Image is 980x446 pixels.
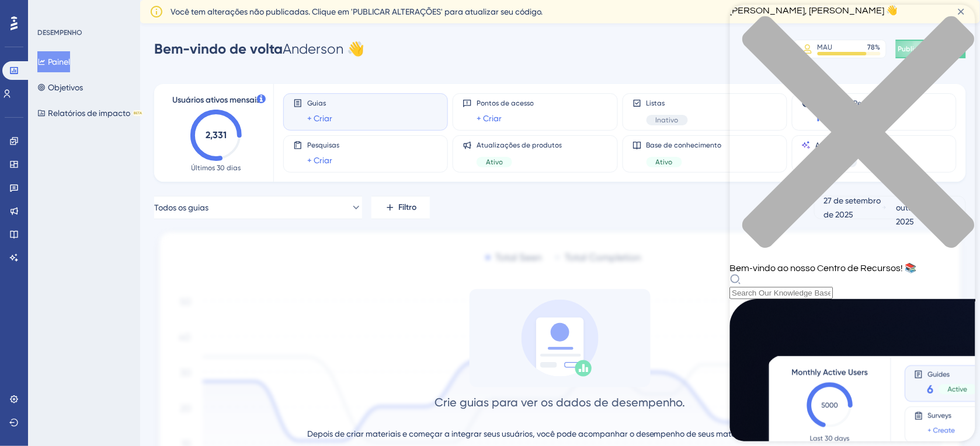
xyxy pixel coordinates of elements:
span: Bem-vindo de volta [154,40,283,57]
span: Ativo [486,157,503,167]
span: Usuários ativos mensais [172,93,260,107]
span: Guias [307,99,332,108]
div: Depois de criar materiais e começar a integrar seus usuários, você pode acompanhar o desempenho d... [307,427,813,441]
span: Pontos de acesso [477,99,534,108]
div: DESEMPENHO [37,28,82,37]
span: Últimos 30 dias [192,163,241,173]
span: Você tem alterações não publicadas. Clique em 'PUBLICAR ALTERAÇÕES' para atualizar seu código. [171,5,543,19]
span: Inativo [656,115,679,125]
button: Todos os guias [154,196,362,219]
span: Base de conhecimento [647,141,722,150]
span: Todos os guias [154,201,208,215]
text: 2,331 [206,129,227,141]
button: Objetivos [37,77,83,98]
div: BETA [133,110,143,116]
div: Anderson 👋 [154,40,364,58]
img: launcher-image-alternative-text [7,7,28,28]
div: Crie guias para ver os dados de desempenho. [435,394,686,410]
span: Listas [647,99,688,108]
button: Filtro [371,196,430,219]
span: Ativo [656,157,673,167]
font: Objetivos [48,80,83,94]
button: Relatórios de impactoBETA [37,103,143,124]
font: Painel [48,55,70,69]
a: + Criar [307,111,332,125]
a: + Criar [477,111,502,125]
button: Painel [37,51,70,72]
a: + Criar [307,153,332,167]
span: Precisa de ajuda? [27,3,98,17]
span: Pesquisas [307,141,339,150]
span: Filtro [399,201,417,215]
button: Open AI Assistant Launcher [4,3,32,31]
span: Atualizações de produtos [477,141,562,150]
font: Relatórios de impacto [48,106,130,120]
